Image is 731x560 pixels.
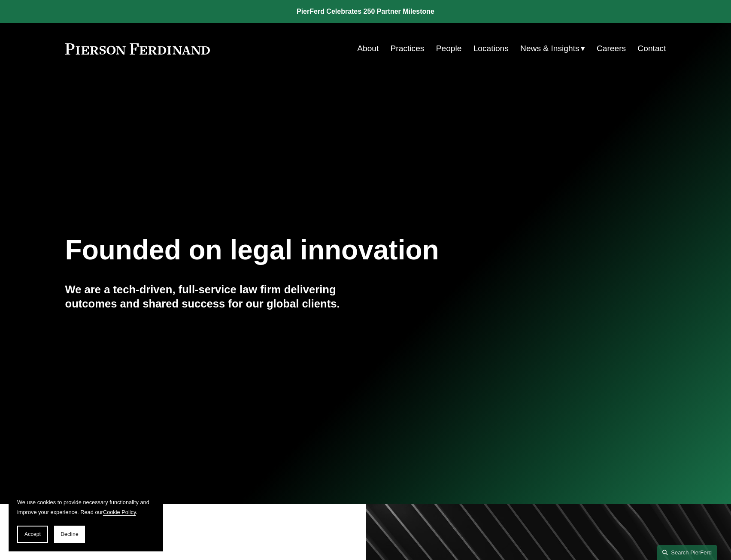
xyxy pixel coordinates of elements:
span: Decline [61,531,79,537]
h1: Founded on legal innovation [65,234,566,266]
button: Decline [54,526,85,543]
a: About [357,40,379,57]
a: People [436,40,462,57]
p: We use cookies to provide necessary functionality and improve your experience. Read our . [17,497,155,517]
span: Accept [24,531,41,537]
a: Cookie Policy [103,509,136,515]
a: Search this site [657,545,717,560]
a: Careers [597,40,626,57]
a: Locations [473,40,509,57]
span: News & Insights [520,41,579,56]
a: folder dropdown [520,40,585,57]
a: Practices [391,40,425,57]
h4: We are a tech-driven, full-service law firm delivering outcomes and shared success for our global... [65,283,366,310]
a: Contact [637,40,666,57]
button: Accept [17,526,48,543]
section: Cookie banner [9,489,163,551]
